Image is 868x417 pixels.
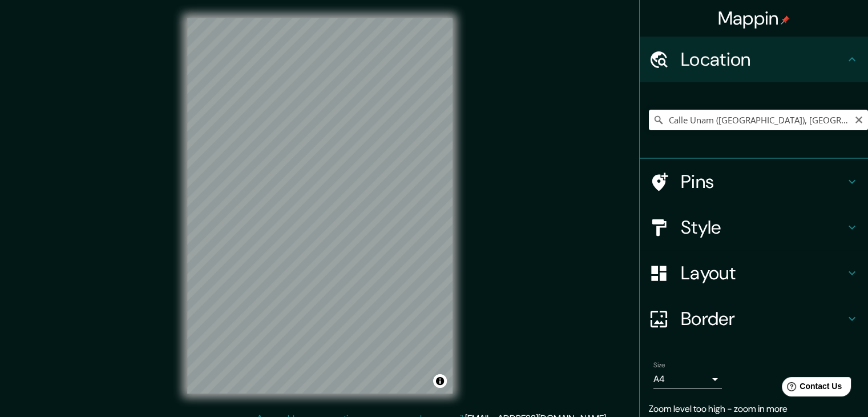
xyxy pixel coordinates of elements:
div: Location [640,37,868,82]
div: Pins [640,159,868,205]
h4: Border [681,307,845,330]
h4: Mappin [718,7,790,30]
h4: Layout [681,262,845,284]
button: Toggle attribution [433,374,447,388]
h4: Style [681,216,845,239]
canvas: Map [187,18,453,394]
img: pin-icon.png [781,15,790,25]
div: Border [640,296,868,342]
h4: Location [681,48,845,71]
p: Zoom level too high - zoom in more [649,402,859,416]
div: Style [640,205,868,250]
iframe: Help widget launcher [766,372,855,404]
div: Layout [640,250,868,296]
input: Pick your city or area [649,110,868,130]
h4: Pins [681,170,845,193]
button: Clear [854,114,863,125]
label: Size [653,360,665,370]
div: A4 [653,370,722,388]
